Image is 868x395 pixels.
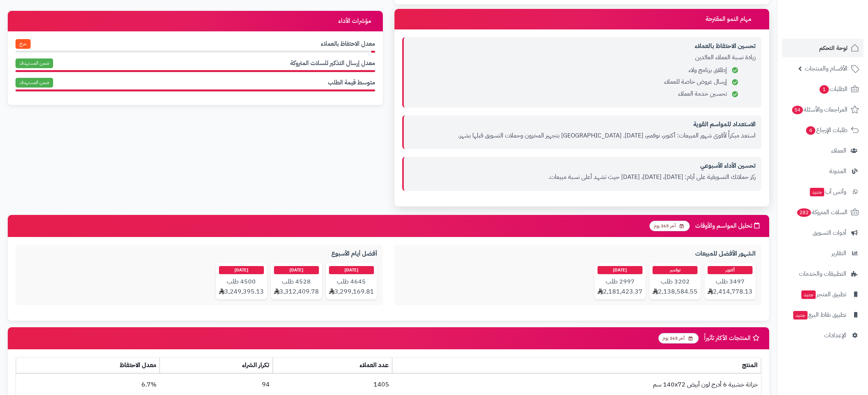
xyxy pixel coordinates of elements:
[805,63,847,74] span: الأقسام والمنتجات
[791,104,847,115] span: المراجعات والأسئلة
[15,39,31,49] span: حرج
[782,223,863,242] a: أدوات التسويق
[792,309,846,320] span: تطبيق نقاط البيع
[797,208,812,217] span: 282
[598,266,642,274] span: [DATE]
[796,207,847,218] span: السلات المتروكة
[824,330,846,341] span: الإعدادات
[782,141,863,160] a: العملاء
[410,121,756,128] h4: الاستعداد للمواسم القوية
[290,59,375,68] span: معدل إرسال التذكير للسلات المتروكة
[410,53,756,62] p: زيادة نسبة العملاء العائدين
[160,358,273,374] th: تكرار الشراء
[329,266,374,274] span: [DATE]
[813,227,846,238] span: أدوات التسويق
[274,287,319,296] span: 3,312,409.78
[801,290,816,299] span: جديد
[371,51,375,53] div: 0.4% / 30%
[819,43,847,53] span: لوحة التحكم
[273,358,392,374] th: عدد العملاء
[410,173,756,182] p: ركز حملاتك التسويقية على أيام: [DATE]، [DATE]، [DATE] حيث تشهد أعلى نسبة مبيعات.
[806,126,816,135] span: 4
[653,266,697,274] span: نوفمبر
[819,84,847,94] span: الطلبات
[219,266,264,274] span: [DATE]
[412,89,741,98] li: تحسين خدمة العملاء
[400,251,756,258] h4: الشهور الأفضل للمبيعات
[708,277,753,286] span: 3497 طلب
[782,80,863,98] a: الطلبات1
[412,77,741,86] li: إرسال عروض خاصة للعملاء
[695,222,761,230] h3: تحليل المواسم والأوقات
[819,85,829,94] span: 1
[782,162,863,180] a: المدونة
[831,145,846,156] span: العملاء
[219,277,264,286] span: 4500 طلب
[782,203,863,222] a: السلات المتروكة282
[321,39,375,48] span: معدل الاحتفاظ بالعملاء
[815,12,861,28] img: logo-2.png
[338,18,375,25] h3: مؤشرات الأداء
[598,287,642,296] span: 2,181,423.37
[708,287,753,296] span: 2,414,778.13
[809,186,846,197] span: وآتس آب
[782,285,863,304] a: تطبيق المتجرجديد
[274,277,319,286] span: 4528 طلب
[329,287,374,296] span: 3,299,169.81
[792,105,803,115] span: 54
[328,78,375,87] span: متوسط قيمة الطلب
[706,15,761,23] h3: مهام النمو المقترحة
[782,121,863,139] a: طلبات الإرجاع4
[782,264,863,283] a: التطبيقات والخدمات
[810,188,824,196] span: جديد
[598,277,642,286] span: 2997 طلب
[708,266,753,274] span: أكتوبر
[15,58,53,68] span: ضمن المستهدف
[392,358,761,374] th: المنتج
[16,358,160,374] th: معدل الاحتفاظ
[782,326,863,345] a: الإعدادات
[15,78,53,88] span: ضمن المستهدف
[782,100,863,119] a: المراجعات والأسئلة54
[15,70,375,72] div: 97.2% / 60%
[782,306,863,324] a: تطبيق نقاط البيعجديد
[410,43,756,50] h4: تحسين الاحتفاظ بالعملاء
[832,248,846,259] span: التقارير
[793,311,808,319] span: جديد
[704,335,761,342] h3: المنتجات الأكثر تأثيراً
[410,163,756,170] h4: تحسين الأداء الأسبوعي
[829,166,846,177] span: المدونة
[274,266,319,274] span: [DATE]
[329,277,374,286] span: 4645 طلب
[15,89,375,91] div: 718.2% / 200%
[410,131,756,140] p: استعد مبكراً لأقوى شهور المبيعات: أكتوبر، نوفمبر، [DATE]. [GEOGRAPHIC_DATA] بتجهيز المخزون وحملات...
[649,221,690,231] span: آخر 365 يوم
[21,251,377,258] h4: أفضل أيام الأسبوع
[653,287,697,296] span: 2,138,584.55
[219,287,264,296] span: 3,249,395.13
[801,289,846,300] span: تطبيق المتجر
[805,125,847,136] span: طلبات الإرجاع
[782,39,863,57] a: لوحة التحكم
[799,268,846,279] span: التطبيقات والخدمات
[653,277,697,286] span: 3202 طلب
[782,244,863,263] a: التقارير
[412,66,741,75] li: إطلاق برنامج ولاء
[782,182,863,201] a: وآتس آبجديد
[658,333,699,343] span: آخر 365 يوم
